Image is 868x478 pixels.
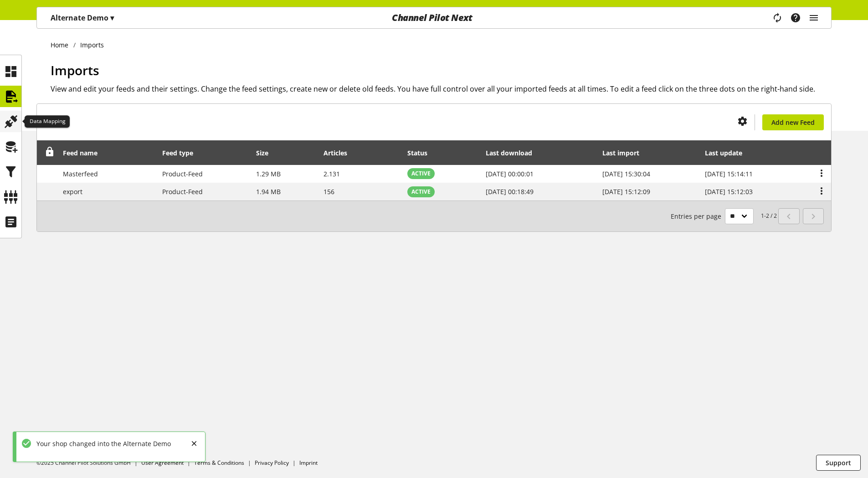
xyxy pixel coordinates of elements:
[162,148,202,158] div: Feed type
[602,170,650,178] span: [DATE] 15:30:04
[162,187,203,196] span: Product-Feed
[826,458,851,468] span: Support
[42,147,55,159] div: Unlock to reorder rows
[771,118,815,127] span: Add new Feed
[36,7,832,29] nav: main navigation
[141,459,184,467] a: User Agreement
[324,170,340,178] span: 2.131
[324,187,334,196] span: 156
[671,208,777,224] small: 1-2 / 2
[602,187,650,196] span: [DATE] 15:12:09
[324,148,356,158] div: Articles
[110,13,114,23] span: ▾
[602,148,648,158] div: Last import
[816,455,861,471] button: Support
[299,459,318,467] a: Imprint
[256,148,277,158] div: Size
[51,83,832,94] h2: View and edit your feeds and their settings. Change the feed settings, create new or delete old f...
[705,170,753,178] span: [DATE] 15:14:11
[411,170,431,178] span: ACTIVE
[671,211,725,221] span: Entries per page
[407,148,437,158] div: Status
[256,187,281,196] span: 1.94 MB
[256,170,281,178] span: 1.29 MB
[705,187,753,196] span: [DATE] 15:12:03
[36,459,141,467] li: ©2025 Channel Pilot Solutions GmbH
[705,148,751,158] div: Last update
[486,170,534,178] span: [DATE] 00:00:01
[486,187,534,196] span: [DATE] 00:18:49
[51,62,99,79] span: Imports
[51,40,73,50] a: Home
[45,147,55,157] span: Unlock to reorder rows
[486,148,541,158] div: Last download
[63,170,98,178] span: Masterfeed
[411,188,431,196] span: ACTIVE
[762,114,824,130] a: Add new Feed
[51,12,114,23] p: Alternate Demo
[63,187,82,196] span: export
[194,459,244,467] a: Terms & Conditions
[25,115,70,128] div: Data Mapping
[63,148,107,158] div: Feed name
[255,459,289,467] a: Privacy Policy
[162,170,203,178] span: Product-Feed
[32,439,171,448] div: Your shop changed into the Alternate Demo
